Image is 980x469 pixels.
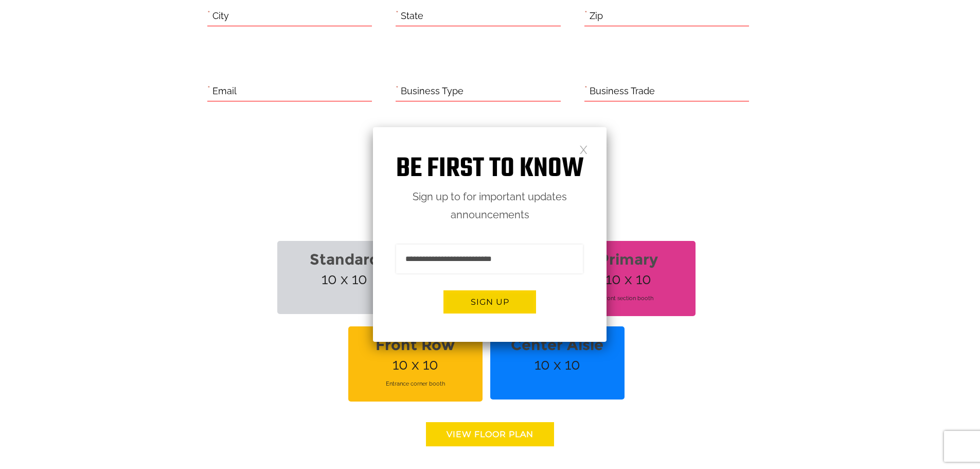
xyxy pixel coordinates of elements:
span: 10 x 10 [348,326,483,402]
p: Booth Type [207,173,773,200]
button: Sign up [443,290,536,314]
input: Enter your last name [13,95,188,118]
textarea: Type your message and click 'Submit' [13,156,188,308]
strong: Standard [283,245,405,274]
div: Leave a message [54,58,173,71]
label: Email [212,83,237,99]
span: Entrance corner booth [354,370,476,398]
input: Enter your email address [13,126,188,148]
strong: Front Row [354,330,476,360]
label: Zip [590,8,603,24]
span: 10 x 10 [561,241,696,316]
div: Minimize live chat window [169,5,193,30]
a: View floor Plan [426,422,554,446]
strong: Primary [567,245,689,274]
label: City [212,8,229,24]
label: Business Type [401,83,464,99]
strong: Center Aisle [496,330,618,360]
span: front section booth [567,284,689,312]
p: Sign up to for important updates announcements [373,188,607,224]
label: Business Trade [590,83,655,99]
a: Close [579,145,588,153]
span: 10 x 10 [490,326,625,399]
span: 10 x 10 [277,241,412,314]
em: Submit [151,317,187,331]
h1: Be first to know [373,153,607,185]
label: State [401,8,423,24]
